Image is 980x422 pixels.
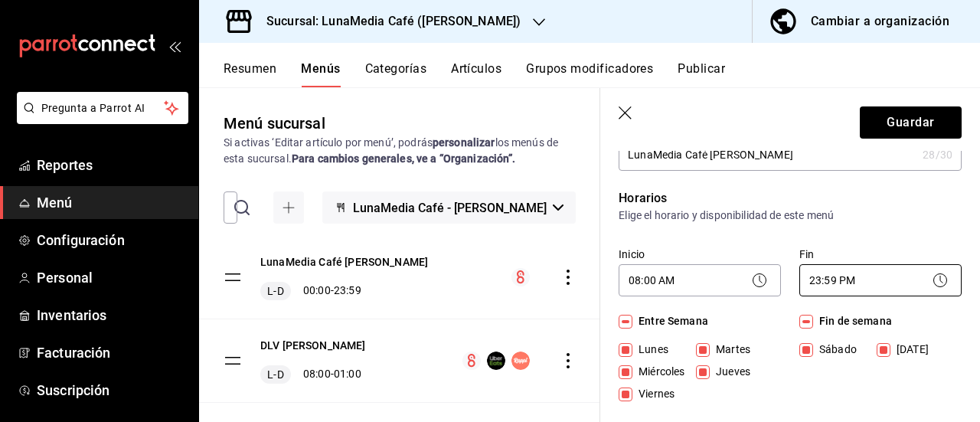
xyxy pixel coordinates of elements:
span: [DATE] [890,342,929,358]
button: actions [560,353,576,368]
div: Menú sucursal [224,112,325,135]
span: Miércoles [632,364,684,380]
button: Menús [301,61,340,87]
button: LunaMedia Café [PERSON_NAME] [260,254,428,270]
div: 08:00 - 01:00 [260,365,366,384]
span: Reportes [37,155,186,175]
p: Horarios [619,189,962,208]
span: Lunes [632,342,668,358]
div: 23:59 PM [799,264,962,296]
button: drag [224,268,242,286]
label: Fin [799,249,962,260]
table: menu-maker-table [199,236,600,403]
div: navigation tabs [224,61,980,87]
div: Si activas ‘Editar artículo por menú’, podrás los menús de esta sucursal. [224,135,576,167]
span: LunaMedia Café - [PERSON_NAME] [353,201,547,215]
h3: Sucursal: LunaMedia Café ([PERSON_NAME]) [254,12,521,31]
span: Facturación [37,342,186,363]
div: 28 /30 [923,147,952,162]
button: Grupos modificadores [526,61,653,87]
div: Cambiar a organización [811,11,949,32]
button: LunaMedia Café - [PERSON_NAME] [322,191,576,224]
span: Entre Semana [632,313,708,329]
button: Guardar [860,106,962,139]
input: Buscar menú [256,192,265,223]
button: Pregunta a Parrot AI [17,92,188,124]
span: Martes [710,342,750,358]
span: Inventarios [37,305,186,325]
button: DLV [PERSON_NAME] [260,338,366,353]
button: Artículos [451,61,501,87]
span: Viernes [632,386,675,402]
span: Configuración [37,230,186,250]
a: Pregunta a Parrot AI [11,111,188,127]
span: Menú [37,192,186,213]
button: Resumen [224,61,276,87]
strong: personalizar [433,136,495,149]
strong: Para cambios generales, ve a “Organización”. [292,152,516,165]
span: Jueves [710,364,750,380]
span: Fin de semana [813,313,892,329]
span: Sábado [813,342,857,358]
div: 08:00 AM [619,264,781,296]
span: Pregunta a Parrot AI [41,100,165,116]
label: Inicio [619,249,781,260]
span: Suscripción [37,380,186,401]
span: L-D [264,283,286,299]
button: actions [560,270,576,285]
p: Elige el horario y disponibilidad de este menú [619,208,962,223]
span: Personal [37,267,186,288]
button: Publicar [678,61,725,87]
button: open_drawer_menu [168,40,181,52]
button: Categorías [365,61,427,87]
button: drag [224,352,242,370]
div: 00:00 - 23:59 [260,282,428,300]
span: L-D [264,367,286,382]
